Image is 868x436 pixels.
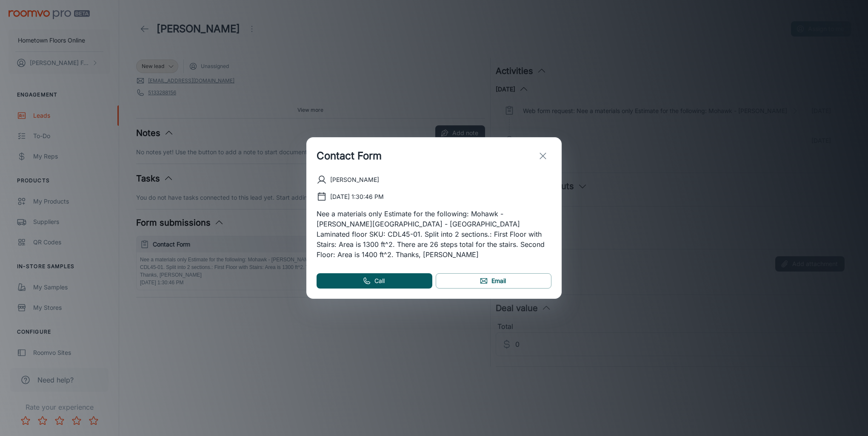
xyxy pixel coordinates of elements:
a: Call [317,273,432,289]
p: Nee a materials only Estimate for the following: Mohawk - [PERSON_NAME][GEOGRAPHIC_DATA] - [GEOGR... [317,209,551,260]
h1: Contact Form [317,148,382,164]
button: exit [534,147,551,164]
a: Email [436,273,551,289]
p: [PERSON_NAME] [330,175,379,184]
p: [DATE] 1:30:46 PM [330,192,384,201]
